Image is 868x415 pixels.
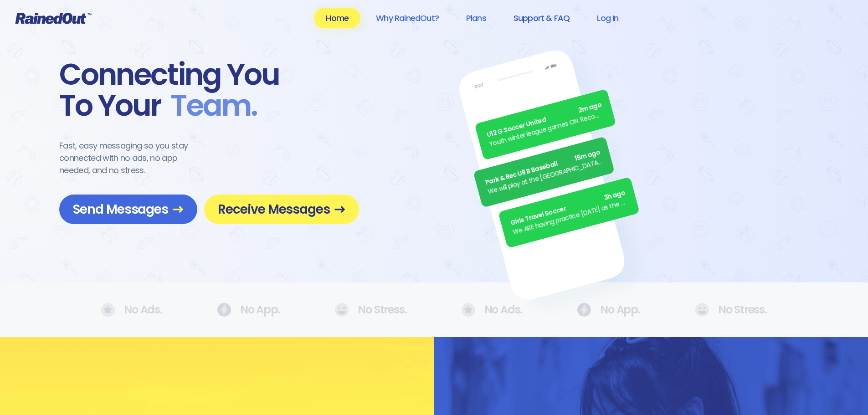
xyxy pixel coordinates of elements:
[488,109,606,149] div: Youth winter league games ON. Recommend running shoes/sneakers for players as option for footwear.
[334,303,406,317] div: No Stress.
[585,8,630,28] a: Log In
[462,303,475,317] img: No Ads.
[59,59,359,121] div: Connecting You To Your
[577,100,603,116] span: 2m ago
[59,195,197,224] a: Send Messages
[101,303,162,317] div: No Ads.
[695,303,709,317] img: No Ads.
[502,8,581,28] a: Support & FAQ
[217,303,280,317] div: No App.
[454,8,498,28] a: Plans
[218,201,345,217] span: Receive Messages
[73,201,184,217] span: Send Messages
[603,188,626,203] span: 3h ago
[217,303,231,317] img: No Ads.
[512,197,629,237] div: We ARE having practice [DATE] as the sun is finally out.
[695,303,767,317] div: No Stress.
[462,303,523,317] div: No Ads.
[161,90,257,121] span: Team .
[59,139,205,176] div: Fast, easy messaging so you stay connected with no ads, no app needed, and no stress.
[487,157,604,197] div: We will play at the [GEOGRAPHIC_DATA]. Wear white, be at the field by 5pm.
[364,8,451,28] a: Why RainedOut?
[509,188,627,228] div: Girls Travel Soccer
[334,303,349,317] img: No Ads.
[314,8,360,28] a: Home
[484,148,601,188] div: Park & Rec U9 B Baseball
[577,303,591,317] img: No Ads.
[574,148,601,164] span: 15m ago
[204,195,359,224] a: Receive Messages
[101,303,115,317] img: No Ads.
[577,303,640,317] div: No App.
[486,100,603,140] div: U12 G Soccer United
